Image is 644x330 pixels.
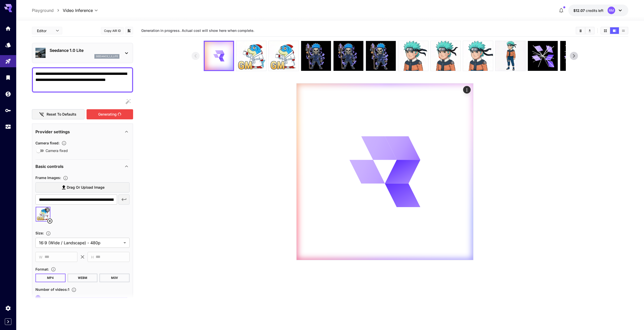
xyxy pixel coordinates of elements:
[91,254,94,260] span: H
[96,55,118,58] p: seedance_1_0_lite
[35,231,44,235] span: Size :
[35,163,64,169] p: Basic controls
[141,28,254,33] span: Generation in progress. Actual cost will show here when complete.
[99,274,130,282] button: MOV
[127,28,131,34] button: Add to library
[5,107,11,114] div: API Keys
[568,5,628,16] button: $12.07306RM
[35,267,49,271] span: Format :
[35,175,61,180] span: Frame Images :
[63,7,93,13] span: Video Inference
[46,148,68,153] span: Camera fixed
[35,160,130,172] div: Basic controls
[5,42,11,48] div: Models
[5,25,11,32] div: Home
[101,27,124,34] button: Copy AIR ID
[67,184,105,191] span: Drag or upload image
[39,254,43,260] span: W
[69,287,78,292] button: Specify how many videos to generate in a single request. Each video generation will be charged se...
[610,27,619,34] button: Show videos in video view
[68,274,98,282] button: WEBM
[5,74,11,81] div: Library
[35,129,70,135] p: Provider settings
[608,7,615,14] div: RM
[600,27,628,34] div: Show videos in grid viewShow videos in video viewShow videos in list view
[576,27,585,34] button: Clear videos
[576,27,595,34] div: Clear videosDownload All
[495,41,525,71] img: cA9LsgAAAAZJREFUAwCW7ER8QxdLxAAAAABJRU5ErkJggg==
[5,56,11,63] div: Playground
[32,109,85,120] button: Reset to defaults
[50,47,119,53] p: Seedance 1.0 Lite
[301,41,331,71] img: cWqakAAAAAZJREFUAwDM0NunLQ4lfwAAAABJRU5ErkJggg==
[398,41,428,71] img: 8wNxi2AAAABklEQVQDAK83PjTiP37gAAAAAElFTkSuQmCC
[463,86,471,94] div: Actions
[35,126,130,138] div: Provider settings
[61,175,70,181] button: Upload frame images.
[463,41,493,71] img: 1EKuAAAAAElFTkSuQmCC
[44,231,53,236] button: Adjust the dimensions of the generated image by specifying its width and height in pixels, or sel...
[32,7,63,13] nav: breadcrumb
[573,8,586,13] span: $12.07
[49,267,58,272] button: Choose the file format for the output video.
[5,124,11,130] div: Usage
[601,27,610,34] button: Show videos in grid view
[35,182,130,193] label: Drag or upload image
[586,8,604,13] span: credits left
[35,141,59,145] span: Camera fixed :
[269,41,299,71] img: 96jDYgAAAABklEQVQDAH2v9QydblChAAAAAElFTkSuQmCC
[32,7,54,13] a: Playground
[35,45,130,61] div: Seedance 1.0 Liteseedance_1_0_lite
[37,28,53,33] span: Editor
[431,41,461,71] img: 4Lvn5IAAAAGSURBVAMAmmVDbLXTUtAAAAAASUVORK5CYII=
[35,274,66,282] button: MP4
[5,305,11,311] div: Settings
[573,8,604,13] div: $12.07306
[35,287,69,292] span: Number of videos : 1
[5,91,11,97] div: Wallet
[236,41,266,71] img: Ju0pvQAAAAZJREFUAwCJbc9hEOtQ4wAAAABJRU5ErkJggg==
[5,318,11,325] button: Expand sidebar
[39,240,121,246] span: 16:9 (Wide / Landscape) - 480p
[366,41,396,71] img: 30CSvgAAAAZJREFUAwB6KhB+ekWmygAAAABJRU5ErkJggg==
[585,27,594,34] button: Download All
[619,27,628,34] button: Show videos in list view
[334,41,363,71] img: 5qo2AkAAAAGSURBVAMA3mShFeX2r3sAAAAASUVORK5CYII=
